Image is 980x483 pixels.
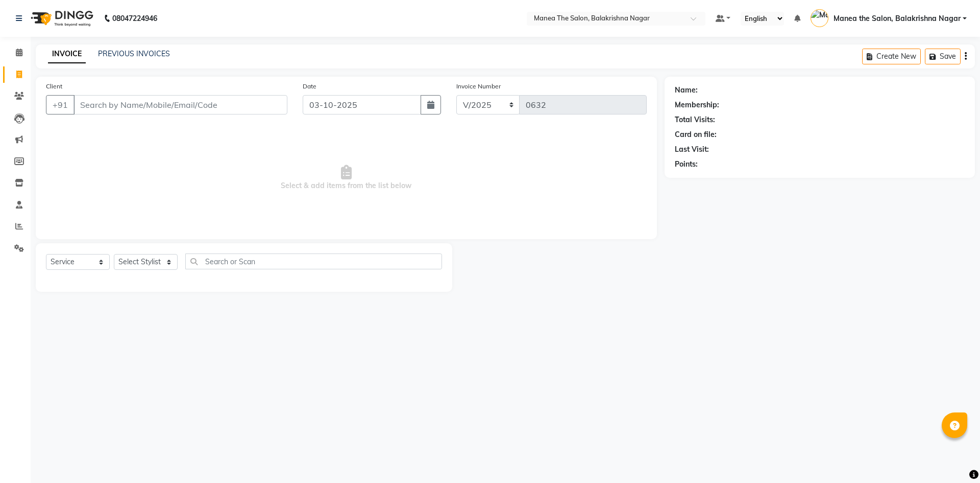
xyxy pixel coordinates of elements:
[46,82,62,91] label: Client
[675,159,698,170] div: Points:
[46,127,647,229] span: Select & add items from the list below
[73,95,287,114] input: Search by Name/Mobile/Email/Code
[303,82,316,91] label: Date
[112,4,157,33] b: 08047224946
[185,254,442,269] input: Search or Scan
[834,13,961,24] span: Manea the Salon, Balakrishna Nagar
[925,49,961,64] button: Save
[675,100,719,110] div: Membership:
[937,442,970,473] iframe: chat widget
[862,49,921,64] button: Create New
[675,144,709,155] div: Last Visit:
[46,95,75,114] button: +91
[675,114,715,125] div: Total Visits:
[26,4,96,33] img: logo
[675,129,717,140] div: Card on file:
[675,85,698,96] div: Name:
[456,82,501,91] label: Invoice Number
[811,9,828,27] img: Manea the Salon, Balakrishna Nagar
[48,45,86,63] a: INVOICE
[98,49,170,58] a: PREVIOUS INVOICES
